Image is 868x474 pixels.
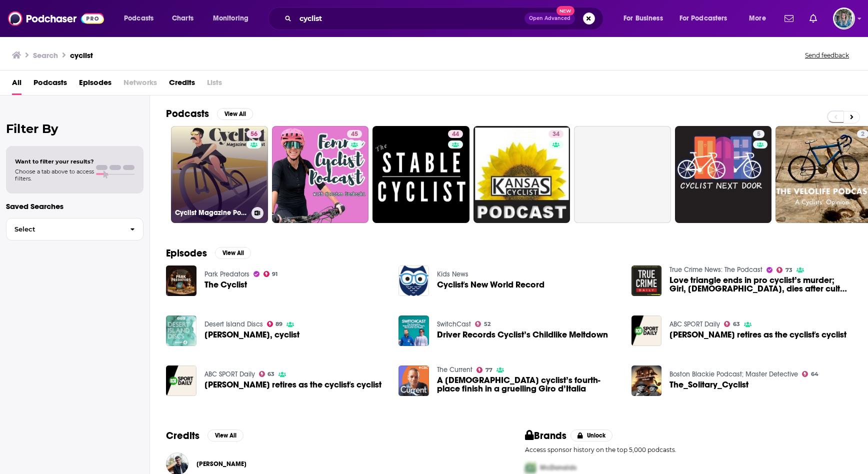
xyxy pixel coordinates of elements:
span: Love triangle ends in pro cyclist’s murder; Girl, [DEMOGRAPHIC_DATA], dies after cult denies medi... [669,276,852,293]
a: 63 [724,321,740,327]
a: 56Cyclist Magazine Podcast [171,126,268,223]
a: True Crime News: The Podcast [669,265,762,274]
a: 34 [473,126,570,223]
a: 63 [259,371,275,377]
img: The_Solitary_Cyclist [631,365,662,396]
a: CreditsView All [166,429,243,442]
a: The Current [437,365,472,374]
img: Chris Boardman, cyclist [166,315,196,346]
a: 34 [548,130,563,138]
span: Charts [172,11,193,25]
img: Podchaser - Follow, Share and Rate Podcasts [8,9,104,28]
h2: Episodes [166,247,207,259]
a: Pavel Sivakov [196,460,246,468]
a: 5 [675,126,772,223]
span: Open Advanced [529,16,570,21]
img: Driver Records Cyclist’s Childlike Meltdown [398,315,429,346]
span: 52 [484,322,490,326]
h2: Filter By [6,121,143,136]
img: Cyclist's New World Record [398,265,429,296]
h2: Podcasts [166,107,209,120]
a: 77 [476,367,492,373]
span: Episodes [79,74,111,95]
a: Kids News [437,270,468,278]
a: 56 [246,130,261,138]
h3: Cyclist Magazine Podcast [175,208,247,217]
a: Richie Porte retires as the cyclist's cyclist [669,330,846,339]
a: Charts [165,10,199,26]
span: 34 [552,129,559,139]
button: open menu [616,10,675,26]
img: User Profile [833,7,855,29]
span: 91 [272,272,277,276]
span: 63 [733,322,740,326]
span: For Podcasters [679,11,727,25]
a: The_Solitary_Cyclist [669,380,748,389]
span: 77 [485,368,492,372]
span: Lists [207,74,222,95]
span: 44 [452,129,459,139]
span: 56 [250,129,257,139]
button: open menu [742,10,778,26]
a: 45 [272,126,369,223]
h3: Search [33,50,58,60]
a: 44 [448,130,463,138]
span: [PERSON_NAME], cyclist [204,330,299,339]
span: [PERSON_NAME] retires as the cyclist's cyclist [669,330,846,339]
span: 73 [785,268,792,272]
a: Richie Porte retires as the cyclist's cyclist [204,380,381,389]
img: The Cyclist [166,265,196,296]
input: Search podcasts, credits, & more... [295,10,524,26]
a: Desert Island Discs [204,320,263,328]
span: Logged in as EllaDavidson [833,7,855,29]
span: Cyclist's New World Record [437,280,544,289]
img: Richie Porte retires as the cyclist's cyclist [631,315,662,346]
span: 64 [811,372,818,376]
a: ABC SPORT Daily [669,320,720,328]
a: Driver Records Cyclist’s Childlike Meltdown [437,330,608,339]
a: All [12,74,21,95]
a: SwitchCast [437,320,471,328]
a: 52 [475,321,490,327]
span: [PERSON_NAME] [196,460,246,468]
span: McDonalds [540,463,576,472]
button: open menu [117,10,166,26]
span: Choose a tab above to access filters. [15,168,94,182]
span: For Business [623,11,663,25]
span: Podcasts [124,11,153,25]
a: 91 [263,271,278,277]
img: Love triangle ends in pro cyclist’s murder; Girl, 8, dies after cult denies medicine [631,265,662,296]
a: EpisodesView All [166,247,251,259]
a: 44 [372,126,469,223]
span: A [DEMOGRAPHIC_DATA] cyclist’s fourth-place finish in a gruelling Giro d’Italia [437,376,619,393]
button: View All [217,108,253,120]
a: Podcasts [33,74,67,95]
button: Open AdvancedNew [524,12,575,24]
button: View All [215,247,251,259]
span: Monitoring [213,11,248,25]
button: open menu [206,10,261,26]
a: The Cyclist [204,280,247,289]
button: Show profile menu [833,7,855,29]
a: Park Predators [204,270,249,278]
span: 45 [351,129,358,139]
a: Show notifications dropdown [780,10,797,27]
a: 45 [347,130,362,138]
a: Credits [169,74,195,95]
img: Richie Porte retires as the cyclist's cyclist [166,365,196,396]
span: Want to filter your results? [15,158,94,165]
span: [PERSON_NAME] retires as the cyclist's cyclist [204,380,381,389]
span: Networks [123,74,157,95]
img: A Canadian cyclist’s fourth-place finish in a gruelling Giro d’Italia [398,365,429,396]
a: Love triangle ends in pro cyclist’s murder; Girl, 8, dies after cult denies medicine [669,276,852,293]
p: Access sponsor history on the top 5,000 podcasts. [525,446,852,453]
